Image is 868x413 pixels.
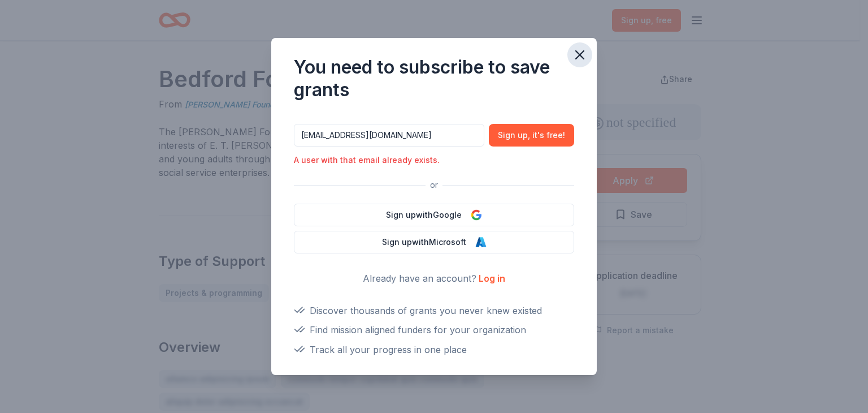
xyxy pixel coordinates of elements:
span: , it ' s free! [528,128,565,142]
span: or [426,178,442,192]
button: Sign upwithMicrosoft [294,231,574,253]
img: Google Logo [471,209,482,221]
div: You need to subscribe to save grants [294,56,574,101]
input: Enter email address [294,124,484,147]
button: Sign upwithGoogle [294,204,574,226]
div: Track all your progress in one place [294,342,574,357]
div: Find mission aligned funders for your organization [294,322,574,337]
button: Sign up, it's free! [489,124,574,147]
a: Log in [479,273,505,284]
span: Already have an account? [363,273,476,284]
div: A user with that email already exists. [294,153,574,167]
div: Discover thousands of grants you never knew existed [294,303,574,318]
img: Microsoft Logo [475,236,487,248]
